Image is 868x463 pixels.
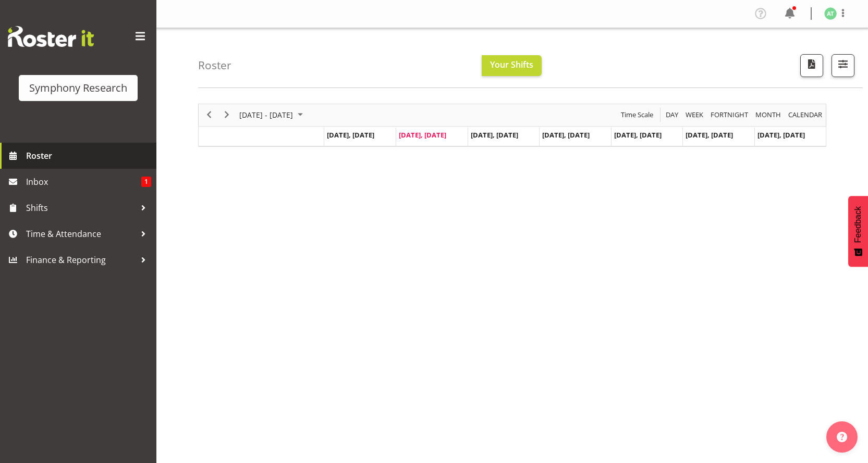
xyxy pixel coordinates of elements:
[684,108,705,121] button: Timeline Week
[490,59,533,70] span: Your Shifts
[198,104,826,147] div: Timeline Week of September 30, 2025
[620,108,654,121] span: Time Scale
[26,200,136,216] span: Shifts
[686,130,733,140] span: [DATE], [DATE]
[837,432,847,442] img: help-xxl-2.png
[787,108,823,121] span: calendar
[238,108,308,121] button: September 2025
[29,80,127,96] div: Symphony Research
[327,130,374,140] span: [DATE], [DATE]
[684,108,704,121] span: Week
[26,174,141,190] span: Inbox
[26,226,136,242] span: Time & Attendance
[238,108,294,121] span: [DATE] - [DATE]
[787,108,824,121] button: Month
[824,7,837,20] img: angela-tunnicliffe1838.jpg
[202,108,216,121] button: Previous
[220,108,234,121] button: Next
[754,108,782,121] span: Month
[399,130,446,140] span: [DATE], [DATE]
[141,177,151,187] span: 1
[832,54,854,77] button: Filter Shifts
[848,196,868,267] button: Feedback - Show survey
[218,104,236,126] div: next period
[26,148,151,164] span: Roster
[664,108,680,121] button: Timeline Day
[757,130,805,140] span: [DATE], [DATE]
[619,108,655,121] button: Time Scale
[853,206,863,243] span: Feedback
[754,108,783,121] button: Timeline Month
[236,104,309,126] div: Sep 29 - Oct 05, 2025
[709,108,750,121] button: Fortnight
[8,26,94,47] img: Rosterit website logo
[542,130,590,140] span: [DATE], [DATE]
[198,59,231,71] h4: Roster
[800,54,823,77] button: Download a PDF of the roster according to the set date range.
[482,55,542,76] button: Your Shifts
[200,104,218,126] div: previous period
[471,130,518,140] span: [DATE], [DATE]
[710,108,749,121] span: Fortnight
[26,252,136,268] span: Finance & Reporting
[614,130,662,140] span: [DATE], [DATE]
[665,108,679,121] span: Day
